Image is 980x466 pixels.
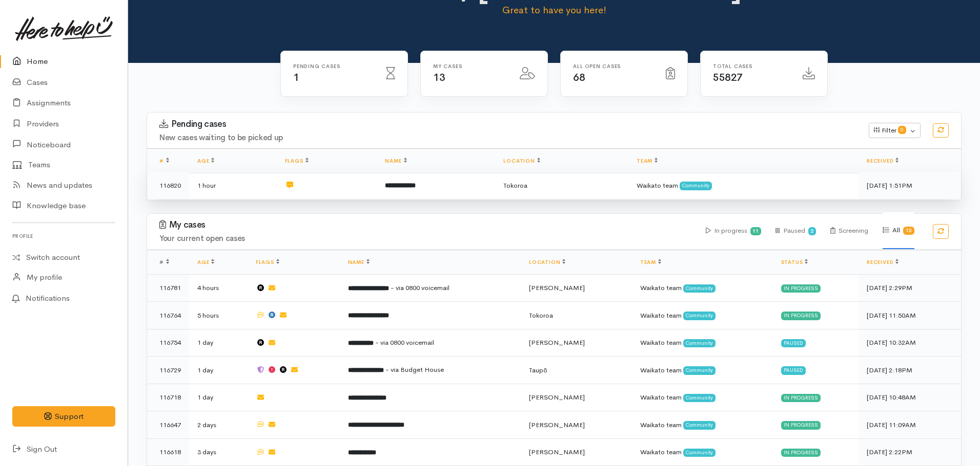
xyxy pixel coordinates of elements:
button: Support [12,406,115,427]
td: Waikato team [632,302,773,329]
a: Flags [256,259,279,265]
td: [DATE] 11:50AM [859,302,961,329]
td: [DATE] 2:18PM [859,357,961,384]
td: 116618 [147,438,189,466]
span: Community [683,284,716,293]
td: Waikato team [632,274,773,302]
td: 1 day [189,384,248,411]
td: [DATE] 10:48AM [859,384,961,411]
td: 116781 [147,274,189,302]
span: Community [683,421,716,429]
div: In progress [706,213,762,249]
span: [PERSON_NAME] [529,420,585,429]
span: [PERSON_NAME] [529,393,585,402]
button: Filter0 [869,123,921,138]
div: In progress [781,421,821,429]
td: Waikato team [632,411,773,439]
span: Tokoroa [529,311,553,320]
td: Waikato team [632,384,773,411]
td: 116729 [147,357,189,384]
span: - via Budget House [385,365,444,374]
h4: Your current open cases [159,234,693,243]
h6: All Open cases [573,63,654,69]
td: 1 day [189,329,248,357]
td: 4 hours [189,274,248,302]
td: [DATE] 10:32AM [859,329,961,357]
span: Community [683,366,716,374]
h6: Profile [12,229,115,243]
td: [DATE] 11:09AM [859,411,961,439]
td: [DATE] 1:51PM [859,172,961,199]
div: In progress [781,284,821,293]
td: Waikato team [632,357,773,384]
h3: My cases [159,220,693,230]
a: Flags [285,158,309,164]
a: Status [781,259,808,265]
a: Age [197,259,214,265]
td: Waikato team [632,329,773,357]
h6: My cases [433,63,507,69]
p: Great to have you here! [354,3,755,17]
span: 13 [433,71,445,84]
td: [DATE] 2:22PM [859,438,961,466]
td: 116647 [147,411,189,439]
td: 2 days [189,411,248,439]
span: 68 [573,71,585,84]
span: Community [683,449,716,457]
span: - via 0800 voicemail [375,338,434,347]
a: Team [640,259,661,265]
b: 11 [752,228,759,234]
span: 0 [898,126,906,134]
div: Paused [781,339,806,347]
b: 2 [810,228,813,234]
td: 116754 [147,329,189,357]
td: 116764 [147,302,189,329]
span: Tokoroa [503,181,527,190]
td: [DATE] 2:29PM [859,274,961,302]
a: Received [867,158,899,164]
span: Community [683,312,716,320]
div: Screening [830,213,868,249]
td: Waikato team [632,438,773,466]
div: All [883,212,914,249]
div: In progress [781,394,821,402]
td: Waikato team [628,172,859,199]
div: Paused [775,213,816,249]
span: - via 0800 voicemail [391,283,450,292]
span: [PERSON_NAME] [529,338,585,347]
h4: New cases waiting to be picked up [159,134,856,142]
span: [PERSON_NAME] [529,283,585,292]
span: [PERSON_NAME] [529,448,585,456]
h6: Pending cases [293,63,374,69]
td: 116820 [147,172,189,199]
a: Location [529,259,565,265]
a: Location [503,158,540,164]
a: Age [197,158,214,164]
div: In progress [781,312,821,320]
span: Community [680,182,712,190]
a: Received [867,259,899,265]
span: Community [683,394,716,402]
h3: Pending cases [159,119,856,129]
span: 1 [293,71,299,84]
td: 1 day [189,357,248,384]
b: 13 [906,227,912,234]
a: Team [637,158,658,164]
td: 1 hour [189,172,277,199]
span: Taupō [529,366,547,374]
a: # [159,158,169,164]
span: Community [683,339,716,347]
a: Name [385,158,406,164]
td: 3 days [189,438,248,466]
div: Paused [781,366,806,374]
a: Name [348,259,370,265]
span: # [159,259,169,265]
td: 5 hours [189,302,248,329]
td: 116718 [147,384,189,411]
h6: Total cases [713,63,790,69]
div: In progress [781,449,821,457]
span: 55827 [713,71,743,84]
